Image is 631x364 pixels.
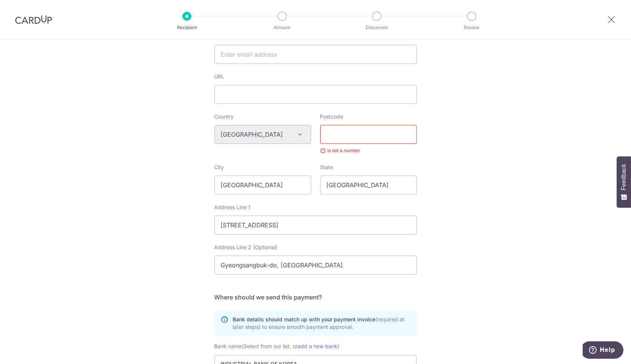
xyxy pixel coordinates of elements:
[349,24,405,31] p: Document
[214,45,417,64] input: Enter email address
[214,204,251,211] label: Address Line 1
[320,147,417,154] div: is not a number
[233,316,410,331] p: Bank details should match up with your payment invoice
[320,113,344,120] label: Postcode
[583,341,623,360] iframe: Opens a widget where you can find more information
[159,24,215,31] p: Recipient
[214,293,417,302] h5: Where should we send this payment?
[214,73,225,80] label: URL
[617,156,631,208] button: Feedback - Show survey
[298,343,338,349] a: add a new bank
[620,164,627,190] span: Feedback
[242,343,340,349] span: (Select from our list, or )
[214,163,224,171] label: City
[320,163,333,171] label: State
[214,342,340,351] label: Bank name
[214,244,278,251] label: Address Line 2 (Optional)
[254,24,310,31] p: Amount
[15,15,52,24] img: CardUp
[214,113,234,120] label: Country
[444,24,500,31] p: Review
